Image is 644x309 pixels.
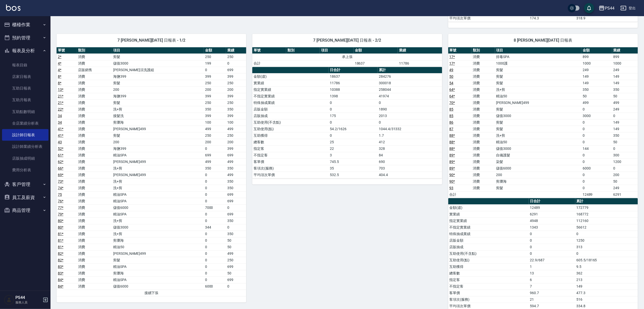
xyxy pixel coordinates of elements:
[2,71,48,82] a: 店家日報表
[252,165,329,172] td: 客項次(服務)
[450,74,454,78] a: 50
[252,152,329,158] td: 不指定客
[77,60,112,67] td: 消費
[112,99,204,106] td: 剪髮
[112,198,204,204] td: 精油SPA
[378,67,442,73] th: 累計
[320,47,354,54] th: 項目
[2,18,48,31] button: 櫃檯作業
[495,139,581,145] td: 精油50
[495,60,581,67] td: 1000護
[612,99,638,106] td: 499
[77,132,112,139] td: 消費
[581,185,612,191] td: 0
[2,106,48,118] a: 互助點數明細
[472,53,495,60] td: 消費
[252,126,329,132] td: 互助使用(點)
[58,120,62,124] a: 34
[612,73,638,80] td: 149
[204,132,226,139] td: 250
[226,126,246,132] td: 499
[450,120,454,124] a: 86
[378,119,442,126] td: 0
[612,145,638,152] td: 0
[112,47,204,54] th: 項目
[581,165,612,172] td: 6000
[495,119,581,126] td: 剪髮
[2,82,48,94] a: 互助日報表
[204,185,226,191] td: 0
[57,47,246,296] table: a dense table
[204,93,226,99] td: 399
[378,106,442,113] td: 1890
[612,80,638,86] td: 149
[252,93,329,99] td: 不指定實業績
[378,172,442,178] td: 404.4
[329,93,378,99] td: 1398
[226,113,246,119] td: 399
[2,191,48,204] button: 員工及薪資
[77,139,112,145] td: 消費
[581,93,612,99] td: 50
[378,86,442,93] td: 258044
[378,93,442,99] td: 41974
[112,158,204,165] td: [PERSON_NAME]499
[329,132,378,139] td: 0
[77,113,112,119] td: 消費
[597,3,616,13] button: PS44
[581,139,612,145] td: 0
[612,93,638,99] td: 50
[378,126,442,132] td: 1044.4/31332
[378,165,442,172] td: 703
[2,94,48,106] a: 互助月報表
[226,158,246,165] td: 499
[2,178,48,191] button: 客戶管理
[252,106,329,113] td: 店販金額
[252,172,329,178] td: 平均項次單價
[6,5,20,11] img: Logo
[252,86,329,93] td: 指定實業績
[495,47,581,54] th: 項目
[112,126,204,132] td: [PERSON_NAME]499
[495,145,581,152] td: 儲值3000
[226,139,246,145] td: 200
[378,73,442,80] td: 284276
[472,165,495,172] td: 消費
[57,47,77,54] th: 單號
[329,158,378,165] td: 745.5
[226,165,246,172] td: 350
[77,93,112,99] td: 消費
[252,132,329,139] td: 互助獲得
[204,158,226,165] td: 499
[575,15,638,21] td: 318.9
[204,172,226,178] td: 0
[329,172,378,178] td: 532.5
[77,198,112,204] td: 消費
[378,99,442,106] td: 0
[77,172,112,178] td: 消費
[612,60,638,67] td: 1000
[605,5,614,11] div: PS44
[450,114,454,118] a: 85
[378,158,442,165] td: 690
[2,204,48,217] button: 商品管理
[612,165,638,172] td: 0
[378,139,442,145] td: 412
[495,113,581,119] td: 儲值3000
[204,113,226,119] td: 399
[112,145,204,152] td: 海鹽399
[618,4,638,13] button: 登出
[495,86,581,93] td: 洗+剪
[495,165,581,172] td: 儲值6000
[15,295,41,300] h5: PS44
[329,113,378,119] td: 175
[252,47,442,67] table: a dense table
[472,139,495,145] td: 消費
[581,60,612,67] td: 1000
[4,295,14,305] img: Person
[612,178,638,185] td: 50
[329,145,378,152] td: 22
[226,191,246,198] td: 699
[581,191,612,198] td: 12489
[378,132,442,139] td: 1.7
